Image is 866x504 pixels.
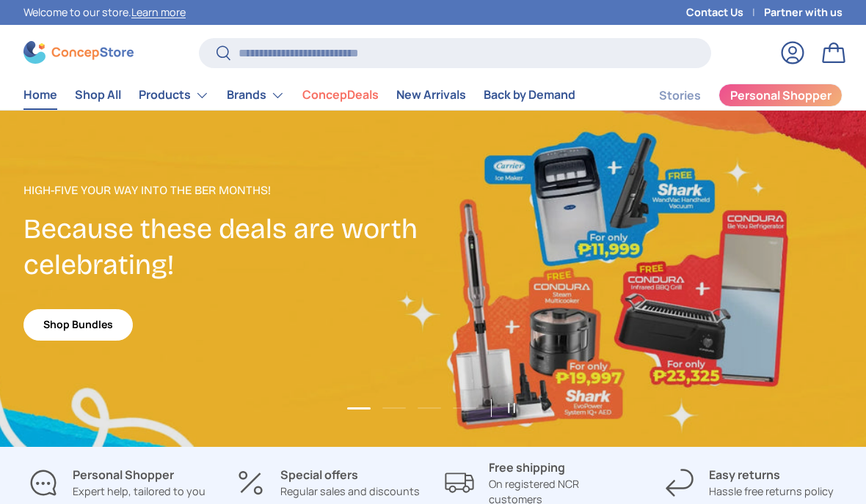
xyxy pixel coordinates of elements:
[484,81,575,109] a: Back by Demand
[23,81,575,110] nav: Primary
[73,467,174,483] strong: Personal Shopper
[709,483,834,500] p: Hassle free returns policy
[489,459,565,475] strong: Free shipping
[23,309,133,341] a: Shop Bundles
[23,41,134,64] img: ConcepStore
[280,467,358,483] strong: Special offers
[23,81,57,109] a: Home
[730,89,832,101] span: Personal Shopper
[23,211,433,283] h2: Because these deals are worth celebrating!
[73,483,205,500] p: Expert help, tailored to you
[218,81,294,110] summary: Brands
[659,81,701,110] a: Stories
[764,4,843,21] a: Partner with us
[280,483,420,500] p: Regular sales and discounts
[686,4,764,21] a: Contact Us
[396,81,466,109] a: New Arrivals
[624,81,843,110] nav: Secondary
[131,5,186,19] a: Learn more
[23,182,433,199] p: High-Five Your Way Into the Ber Months!
[227,81,285,110] a: Brands
[709,467,780,483] strong: Easy returns
[302,81,379,109] a: ConcepDeals
[718,84,843,107] a: Personal Shopper
[23,4,186,21] p: Welcome to our store.
[139,81,209,110] a: Products
[75,81,121,109] a: Shop All
[130,81,218,110] summary: Products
